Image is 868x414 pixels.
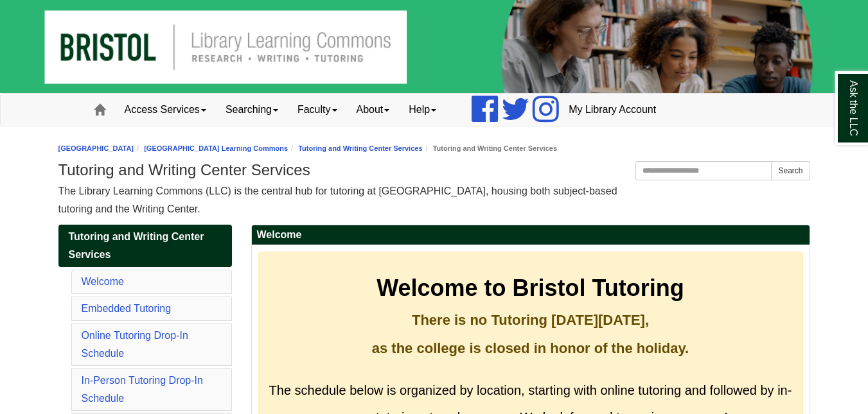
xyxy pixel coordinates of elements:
span: Tutoring and Writing Center Services [69,231,204,260]
span: The Library Learning Commons (LLC) is the central hub for tutoring at [GEOGRAPHIC_DATA], housing ... [58,185,617,214]
a: Access Services [115,94,216,126]
strong: as the college is closed in honor of the holiday. [372,340,689,356]
a: Faculty [288,94,347,126]
a: Searching [216,94,288,126]
a: Help [399,94,446,126]
a: My Library Account [559,94,666,126]
a: Welcome [82,276,124,287]
a: [GEOGRAPHIC_DATA] [58,144,134,152]
h1: Tutoring and Writing Center Services [58,161,810,179]
a: Tutoring and Writing Center Services [58,225,232,267]
a: About [347,94,400,126]
nav: breadcrumb [58,142,810,155]
a: Embedded Tutoring [82,303,172,314]
button: Search [771,161,810,180]
a: Tutoring and Writing Center Services [298,144,422,152]
a: In-Person Tutoring Drop-In Schedule [82,375,203,404]
a: Online Tutoring Drop-In Schedule [82,330,188,359]
li: Tutoring and Writing Center Services [423,142,557,155]
h2: Welcome [252,225,810,245]
a: [GEOGRAPHIC_DATA] Learning Commons [144,144,288,152]
strong: There is no Tutoring [DATE][DATE], [412,312,649,328]
strong: Welcome to Bristol Tutoring [376,275,684,301]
